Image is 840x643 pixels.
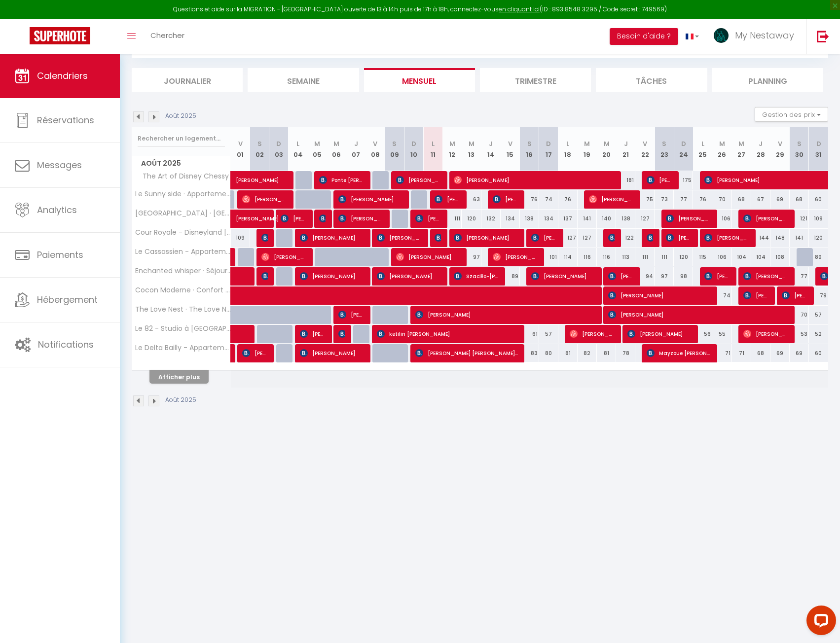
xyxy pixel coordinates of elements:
span: Enchanted whisper · Séjour enchanté à 5min de la magie Disney [134,267,232,275]
div: 132 [481,210,501,228]
span: [PERSON_NAME] [261,267,268,286]
div: 94 [635,267,655,286]
abbr: V [373,139,377,148]
span: [PERSON_NAME] [666,228,692,247]
div: 115 [693,248,712,266]
span: [PERSON_NAME] [396,171,441,189]
span: [PERSON_NAME] [647,228,653,247]
span: [PERSON_NAME] [435,190,460,209]
li: Semaine [248,68,359,92]
th: 23 [655,127,674,171]
span: Chercher [150,30,184,40]
span: [PERSON_NAME] [319,209,326,228]
abbr: D [276,139,281,148]
div: 57 [539,325,558,343]
div: 104 [732,248,751,266]
span: Mayzoue [PERSON_NAME] [647,344,711,362]
div: 75 [635,190,655,209]
span: [PERSON_NAME] [666,209,711,228]
div: 70 [790,306,809,324]
div: 138 [520,210,539,228]
abbr: M [604,139,610,148]
div: 81 [558,344,578,362]
span: [PERSON_NAME] [627,324,692,343]
a: ... My Nestaway [706,19,806,54]
button: Afficher plus [149,370,209,384]
th: 01 [231,127,250,171]
th: 13 [462,127,481,171]
abbr: J [354,139,358,148]
div: 89 [501,267,520,286]
th: 28 [751,127,770,171]
abbr: M [584,139,590,148]
abbr: D [681,139,686,148]
li: Planning [712,68,823,92]
div: 111 [442,210,462,228]
th: 22 [635,127,655,171]
div: 76 [558,190,578,209]
th: 16 [520,127,539,171]
div: 127 [635,210,655,228]
span: [PERSON_NAME] [300,228,364,247]
th: 15 [501,127,520,171]
abbr: S [527,139,532,148]
a: en cliquant ici [499,5,540,13]
span: Le Delta Bailly - Appartement pour 4 personnes Disneyland [134,344,232,352]
th: 31 [809,127,828,171]
div: 122 [616,229,635,247]
div: 74 [712,286,731,305]
span: [PERSON_NAME] [415,305,595,324]
abbr: L [296,139,299,148]
span: [PERSON_NAME] [454,171,614,189]
div: 109 [809,210,828,228]
div: 140 [597,210,616,228]
li: Journalier [132,68,243,92]
span: [PERSON_NAME] [300,267,364,286]
span: [PERSON_NAME] [493,248,538,266]
div: 97 [655,267,674,286]
span: Ponte [PERSON_NAME] [319,171,364,189]
p: Août 2025 [165,111,196,121]
th: 26 [712,127,731,171]
div: 141 [790,229,809,247]
span: [PERSON_NAME] [377,267,441,286]
abbr: V [778,139,782,148]
div: 108 [770,248,790,266]
span: [PERSON_NAME] [PERSON_NAME] [704,228,749,247]
span: Cour Royale - Disneyland [GEOGRAPHIC_DATA] [134,229,232,236]
div: 57 [809,306,828,324]
abbr: M [449,139,455,148]
div: 74 [539,190,558,209]
abbr: M [333,139,339,148]
span: Messages [37,159,82,171]
div: 76 [693,190,712,209]
div: 144 [751,229,770,247]
span: [PERSON_NAME] [338,324,345,343]
span: [PERSON_NAME] [570,324,615,343]
div: 73 [655,190,674,209]
span: [PERSON_NAME] [338,190,402,209]
th: 24 [674,127,693,171]
span: [PERSON_NAME] [281,209,306,228]
span: Le 82 - Studio à [GEOGRAPHIC_DATA] [134,325,232,332]
span: [PERSON_NAME] [338,209,383,228]
div: 106 [712,210,731,228]
span: [PERSON_NAME] [242,190,287,209]
div: 89 [809,248,828,266]
div: 81 [597,344,616,362]
div: 121 [790,210,809,228]
div: 134 [501,210,520,228]
span: [PERSON_NAME] [377,228,422,247]
div: 68 [751,344,770,362]
li: Tâches [596,68,707,92]
abbr: D [546,139,551,148]
div: 120 [462,210,481,228]
div: 70 [712,190,731,209]
div: 78 [616,344,635,362]
span: Szaciłło-[PERSON_NAME] [454,267,499,286]
div: 55 [712,325,731,343]
abbr: S [392,139,397,148]
span: [PERSON_NAME] [647,171,672,189]
div: 63 [462,190,481,209]
abbr: L [432,139,435,148]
